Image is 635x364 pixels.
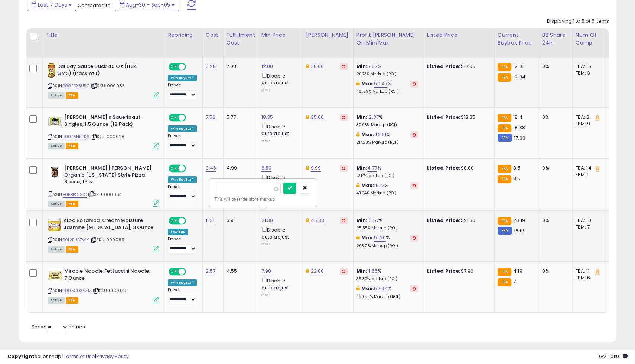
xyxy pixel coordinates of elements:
a: 15.12 [374,182,384,189]
p: 35.80% Markup (ROI) [356,276,418,282]
span: OFF [185,218,197,224]
div: FBM: 7 [576,224,600,230]
span: ON [169,64,179,70]
small: FBA [498,114,511,122]
b: Min: [356,114,368,121]
a: 3.28 [206,63,216,70]
div: Preset: [168,184,197,201]
span: FBA [66,143,78,149]
span: ON [169,115,179,121]
div: FBM: 3 [576,70,600,76]
small: FBA [498,165,511,173]
div: % [356,217,418,231]
b: Listed Price: [427,268,461,275]
div: FBA: 11 [576,268,600,275]
a: 11.65 [367,268,378,275]
div: FBM: 9 [576,121,600,127]
div: Preset: [168,288,197,304]
span: Last 7 Days [38,1,67,9]
div: $8.80 [427,165,489,171]
span: 8.5 [513,164,520,171]
b: Max: [361,285,374,292]
div: Repricing [168,31,199,39]
div: Win BuyBox * [168,125,197,132]
a: 2.57 [206,268,216,275]
p: 12.14% Markup (ROI) [356,173,418,178]
b: [PERSON_NAME] [PERSON_NAME] Organic [US_STATE] Style Pizza Sauce, 15oz [64,165,154,187]
div: Win BuyBox * [168,176,197,183]
div: Win BuyBox * [168,279,197,286]
span: FBA [66,92,78,99]
small: FBA [498,217,511,225]
span: OFF [185,64,197,70]
div: ASIN: [48,63,159,98]
a: B012EUA7WY [63,237,89,243]
div: BB Share 24h. [542,31,569,47]
div: Num of Comp. [576,31,603,47]
a: 5.67 [367,63,377,70]
a: 11.31 [206,217,215,224]
div: % [356,268,418,282]
div: FBA: 8 [576,114,600,121]
div: Disable auto adjust min [261,122,297,144]
a: 13.57 [367,217,379,224]
a: 51.20 [374,234,386,242]
div: % [356,235,418,248]
b: Min: [356,217,368,224]
span: OFF [185,165,197,172]
img: 415zuSF-2uS._SL40_.jpg [48,114,62,129]
a: B00E3X3U5C [63,83,90,89]
span: All listings currently available for purchase on Amazon [48,92,65,99]
span: All listings currently available for purchase on Amazon [48,246,65,253]
span: Show: entries [32,323,85,330]
div: seller snap | | [7,353,129,360]
b: Min: [356,63,368,70]
div: Title [46,31,162,39]
p: 461.59% Markup (ROI) [356,89,418,94]
div: $12.06 [427,63,489,70]
b: Max: [361,80,374,87]
a: 12.37 [367,114,379,121]
div: 5.77 [227,114,253,121]
div: Disable auto adjust min [261,72,297,93]
div: % [356,131,418,145]
div: 4.99 [227,165,253,171]
span: Compared to: [78,2,112,9]
div: 7.08 [227,63,253,70]
a: 50.47 [374,80,387,88]
div: $7.90 [427,268,489,275]
div: 0% [542,217,567,224]
span: 18.88 [513,124,525,131]
span: | SKU: 000083 [91,83,125,89]
div: FBM: 1 [576,171,600,178]
i: Revert to store-level Max Markup [413,82,416,86]
span: | SKU: 000086 [90,237,124,243]
a: 4.77 [367,164,377,172]
a: B0BBPCJ31Q [63,191,87,198]
span: All listings currently available for purchase on Amazon [48,143,65,149]
div: Min Price [261,31,300,39]
a: B005CD3AZM [63,288,92,294]
div: Fulfillment Cost [227,31,255,47]
a: 7.56 [206,114,216,121]
b: Min: [356,164,368,171]
span: 4.19 [513,268,522,275]
small: FBM [498,134,512,142]
span: FBA [66,297,78,304]
a: 12.00 [261,63,273,70]
span: ON [169,165,179,172]
i: This overrides the store level Dynamic Max Price for this listing [306,64,309,69]
span: FBA [66,201,78,207]
span: All listings currently available for purchase on Amazon [48,201,65,207]
small: FBA [498,124,511,132]
div: Win BuyBox * [168,75,197,81]
span: OFF [185,115,197,121]
div: Disable auto adjust min [261,276,297,298]
div: Disable auto adjust min [261,173,297,195]
div: 0% [542,63,567,70]
small: FBA [498,73,511,82]
div: $18.35 [427,114,489,121]
div: Profit [PERSON_NAME] on Min/Max [356,31,421,47]
div: Preset: [168,83,197,99]
b: Listed Price: [427,114,461,121]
